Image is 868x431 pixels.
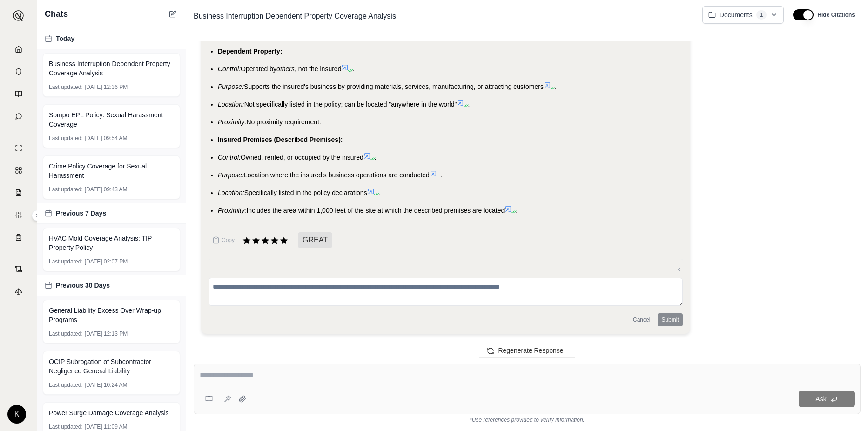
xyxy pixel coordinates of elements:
[13,10,24,21] img: Expand sidebar
[85,381,128,389] span: [DATE] 10:24 AM
[629,313,654,326] button: Cancel
[218,171,244,179] span: Purpose:
[218,83,244,90] span: Purpose:
[2,106,35,127] a: Chat
[498,347,563,354] span: Regenerate Response
[244,171,430,179] span: Location where the insured's business operations are conducted
[555,83,557,90] span: .
[241,154,363,161] span: Owned, rented, or occupied by the insured
[2,205,35,225] a: Custom Report
[49,330,83,337] span: Last updated:
[218,65,241,73] span: Control:
[244,83,544,90] span: Supports the insured's business by providing materials, services, manufacturing, or attracting cu...
[56,281,110,290] span: Previous 30 Days
[218,136,343,143] span: Insured Premises (Described Premises):
[32,210,43,221] button: Expand sidebar
[85,330,128,337] span: [DATE] 12:13 PM
[222,236,235,244] span: Copy
[85,423,128,431] span: [DATE] 11:09 AM
[799,391,855,407] button: Ask
[479,343,575,358] button: Regenerate Response
[2,182,35,203] a: Claim Coverage
[49,408,169,418] span: Power Surge Damage Coverage Analysis
[194,414,861,424] div: *Use references provided to verify information.
[815,395,826,403] span: Ask
[702,6,784,24] button: Documents1
[720,10,753,20] span: Documents
[49,306,174,324] span: General Liability Excess Over Wrap-up Programs
[378,189,380,196] span: .
[218,154,241,161] span: Control:
[218,189,244,196] span: Location:
[49,186,83,193] span: Last updated:
[2,281,35,302] a: Legal Search Engine
[298,232,332,248] span: GREAT
[45,7,68,20] span: Chats
[218,207,246,214] span: Proximity:
[244,189,367,196] span: Specifically listed in the policy declarations
[218,47,282,55] span: Dependent Property:
[167,8,178,20] button: New Chat
[244,101,457,108] span: Not specifically listed in the policy; can be located "anywhere in the world"
[468,101,470,108] span: .
[190,9,400,24] span: Business Interruption Dependent Property Coverage Analysis
[352,65,354,73] span: .
[49,110,174,129] span: Sompo EPL Policy: Sexual Harassment Coverage
[49,59,174,78] span: Business Interruption Dependent Property Coverage Analysis
[2,259,35,279] a: Contract Analysis
[756,10,767,20] span: 1
[49,135,83,142] span: Last updated:
[49,357,174,376] span: OCIP Subrogation of Subcontractor Negligence General Liability
[85,186,128,193] span: [DATE] 09:43 AM
[218,101,244,108] span: Location:
[2,160,35,181] a: Policy Comparisons
[241,65,276,73] span: Operated by
[49,381,83,389] span: Last updated:
[295,65,341,73] span: , not the insured
[2,39,35,60] a: Home
[817,11,855,19] span: Hide Citations
[246,207,505,214] span: Includes the area within 1,000 feet of the site at which the described premises are located
[49,258,83,265] span: Last updated:
[516,207,518,214] span: .
[276,65,295,73] span: others
[246,118,321,126] span: No proximity requirement.
[7,405,26,424] div: K
[49,234,174,252] span: HVAC Mold Coverage Analysis: TIP Property Policy
[85,135,128,142] span: [DATE] 09:54 AM
[2,84,35,104] a: Prompt Library
[9,7,28,25] button: Expand sidebar
[209,231,238,249] button: Copy
[49,423,83,431] span: Last updated:
[56,34,74,43] span: Today
[375,154,377,161] span: .
[441,171,443,179] span: .
[85,83,128,91] span: [DATE] 12:36 PM
[2,227,35,248] a: Coverage Table
[190,9,695,24] div: Edit Title
[2,138,35,158] a: Single Policy
[49,162,174,180] span: Crime Policy Coverage for Sexual Harassment
[49,83,83,91] span: Last updated:
[56,209,106,218] span: Previous 7 Days
[2,61,35,82] a: Documents Vault
[85,258,128,265] span: [DATE] 02:07 PM
[218,118,246,126] span: Proximity:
